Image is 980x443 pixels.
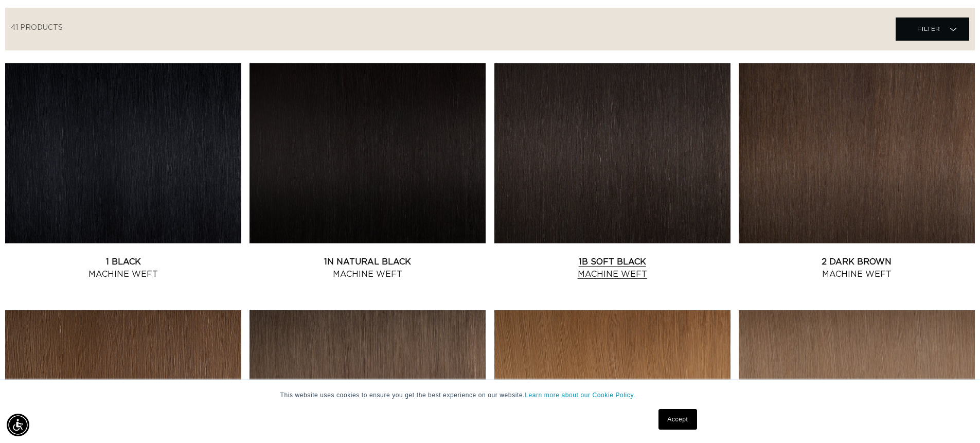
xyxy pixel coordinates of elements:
a: 1 Black Machine Weft [5,256,241,280]
span: Filter [917,19,940,39]
div: Accessibility Menu [7,414,29,436]
p: This website uses cookies to ensure you get the best experience on our website. [280,391,700,400]
a: 1B Soft Black Machine Weft [494,256,730,280]
span: 41 products [11,24,63,31]
a: Learn more about our Cookie Policy. [525,392,635,399]
a: 1N Natural Black Machine Weft [250,256,486,280]
summary: Filter [896,17,969,41]
a: 2 Dark Brown Machine Weft [739,256,975,280]
a: Accept [658,409,697,430]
